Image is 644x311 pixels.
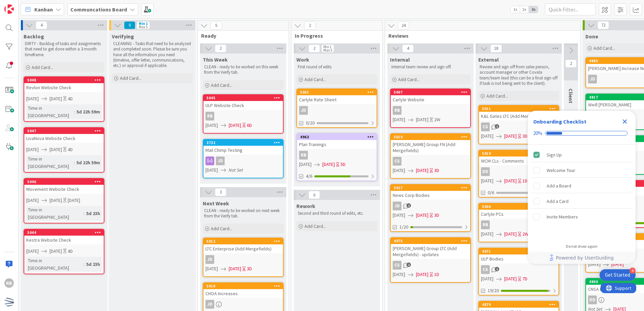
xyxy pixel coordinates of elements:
[391,134,470,155] div: 5010[PERSON_NAME] Group FN (Add Mergefields)
[588,75,597,83] div: JD
[479,123,558,131] div: CS
[323,45,331,48] div: Min 1
[25,41,103,58] p: DIRTY - Backlog of tasks and assignments that need to get done within a 3-month timeframe.
[215,188,226,196] span: 3
[520,6,529,13] span: 2x
[504,133,517,140] span: [DATE]
[600,269,636,281] div: Open Get Started checklist, remaining modules: 4
[24,236,104,244] div: Kestra Website Check
[24,134,104,143] div: LivaNova Website Check
[434,271,439,278] div: 1D
[479,106,558,120] div: 5011K&L Gates LTC (Add Mergefields)
[14,1,31,9] span: Support
[394,135,470,139] div: 5010
[528,145,636,239] div: Checklist items
[24,230,104,244] div: 5044Kestra Website Check
[4,297,14,307] img: avatar
[479,210,558,218] div: Carlyle PCs
[341,161,346,168] div: 5D
[203,200,229,207] span: Next Week
[481,231,493,238] span: [DATE]
[390,133,471,179] a: 5010[PERSON_NAME] Group FN (Add Mergefields)CS[DATE][DATE]3D
[479,112,558,120] div: K&L Gates LTC (Add Mergefields)
[478,203,559,242] a: 5006Carlyle PCsRB[DATE][DATE]2W
[24,230,104,236] div: 5044
[482,151,558,156] div: 5019
[479,204,558,210] div: 5006
[394,90,470,95] div: 5007
[391,244,470,259] div: [PERSON_NAME] Group LTC (Add Mergefields) - updates
[479,106,558,112] div: 5011
[393,167,405,174] span: [DATE]
[547,182,571,190] div: Add a Board
[547,213,578,221] div: Invite Members
[27,230,104,235] div: 5044
[479,150,558,157] div: 5019
[85,261,102,268] div: 5d 23h
[528,111,636,264] div: Checklist Container
[50,146,62,153] span: [DATE]
[203,140,283,146] div: 3732
[309,44,320,53] span: 2
[203,112,283,120] div: RB
[391,95,470,104] div: Carlyle Website
[205,300,214,309] div: JD
[398,76,420,82] span: Add Card...
[205,255,214,264] div: JD
[203,244,283,253] div: LTC Enterprise (Add Mergefields)
[26,257,84,272] div: Time in [GEOGRAPHIC_DATA]
[530,178,633,193] div: Add a Board is incomplete.
[24,128,104,143] div: 5047LivaNova Website Check
[296,56,309,63] span: Work
[24,33,44,40] span: Backlog
[206,96,283,100] div: 5045
[482,204,558,209] div: 5006
[24,229,104,274] a: 5044Kestra Website Check[DATE][DATE]4DTime in [GEOGRAPHIC_DATA]:5d 23h
[24,77,104,83] div: 5048
[297,134,377,149] div: 4963Plan Trainings
[50,197,62,204] span: [DATE]
[434,167,439,174] div: 3D
[26,197,39,204] span: [DATE]
[203,300,283,309] div: JD
[478,248,559,296] a: 4971ULP BodiesCS[DATE][DATE]7D19/20
[229,122,241,129] span: [DATE]
[390,184,471,232] a: 5027News Corp BodiesJD[DATE][DATE]3D1/20
[24,128,104,134] div: 5047
[68,146,73,153] div: 4D
[530,163,633,178] div: Welcome Tour is incomplete.
[203,56,228,63] span: This Week
[391,261,470,270] div: CS
[24,179,104,185] div: 5046
[68,95,73,102] div: 4D
[27,129,104,133] div: 5047
[391,202,470,210] div: JD
[247,265,252,272] div: 3D
[75,159,102,166] div: 5d 22h 59m
[393,212,405,219] span: [DATE]
[416,116,428,123] span: [DATE]
[611,261,624,268] span: [DATE]
[402,44,414,53] span: 4
[479,265,558,274] div: CS
[481,167,490,176] div: DD
[391,157,470,166] div: CS
[229,265,241,272] span: [DATE]
[323,48,332,52] div: Max 5
[504,231,517,238] span: [DATE]
[486,93,508,99] span: Add Card...
[481,123,490,131] div: CS
[479,167,558,176] div: DD
[533,130,542,136] div: 20%
[529,6,538,13] span: 3x
[27,78,104,82] div: 5048
[304,22,316,30] span: 2
[480,64,558,86] p: Review and sign off from sales person, account manager or other Covala team/team lead (this can b...
[70,6,127,13] b: Communcations Board
[203,283,283,289] div: 5018
[203,238,284,277] a: 5012LTC Enterprise (Add Mergefields)JD[DATE][DATE]3D
[479,150,558,165] div: 5019WCM CLs - Comments
[203,139,284,178] a: 3732Mail Chimp TestingJD[DATE]Not Set
[565,60,577,68] span: 2
[203,238,283,244] div: 5012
